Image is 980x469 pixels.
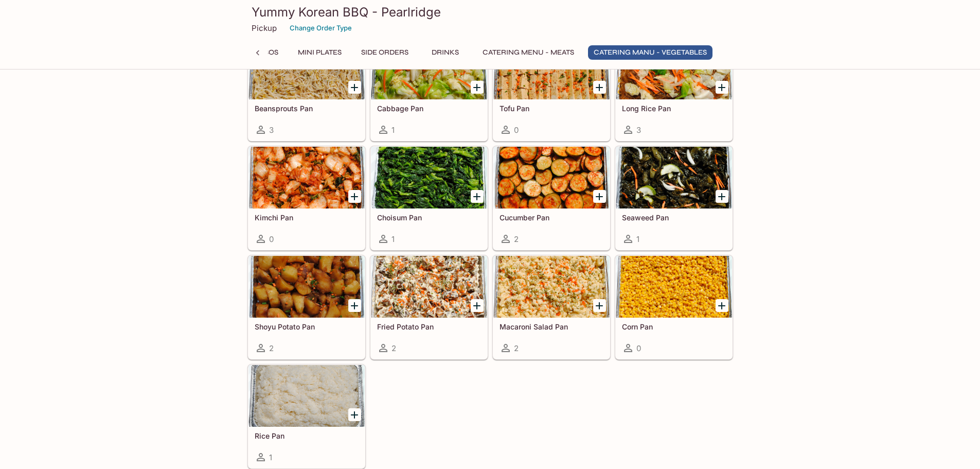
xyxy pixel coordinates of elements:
div: Kimchi Pan [248,147,365,209]
button: Drinks [422,45,469,60]
a: Fried Potato Pan2 [370,255,488,359]
span: 2 [514,343,519,353]
button: Add Macaroni Salad Pan [593,299,606,312]
button: Add Seaweed Pan [716,190,728,203]
h5: Cucumber Pan [500,213,603,222]
span: 0 [636,343,641,353]
button: Catering Manu - Vegetables [588,45,712,60]
span: 0 [269,234,274,244]
h3: Yummy Korean BBQ - Pearlridge [252,4,729,20]
h5: Shoyu Potato Pan [255,322,359,331]
div: Rice Pan [248,365,365,427]
div: Corn Pan [616,256,732,318]
a: Shoyu Potato Pan2 [248,255,365,359]
a: Cucumber Pan2 [493,146,610,250]
div: Long Rice Pan [616,38,732,99]
h5: Beansprouts Pan [255,104,359,113]
span: 0 [514,125,519,135]
div: Choisum Pan [371,147,487,209]
div: Macaroni Salad Pan [493,256,610,318]
button: Add Shoyu Potato Pan [348,299,361,312]
button: Add Rice Pan [348,408,361,421]
button: Add Tofu Pan [593,81,606,94]
a: Beansprouts Pan3 [248,37,365,141]
div: Shoyu Potato Pan [248,256,365,318]
h5: Long Rice Pan [622,104,726,113]
span: 3 [269,125,274,135]
span: 2 [514,234,519,244]
h5: Fried Potato Pan [377,322,481,331]
span: 3 [636,125,641,135]
span: 1 [391,234,395,244]
button: Add Beansprouts Pan [348,81,361,94]
button: Add Cucumber Pan [593,190,606,203]
button: Mini Plates [292,45,347,60]
div: Seaweed Pan [616,147,732,209]
a: Kimchi Pan0 [248,146,365,250]
button: Add Long Rice Pan [716,81,728,94]
a: Cabbage Pan1 [370,37,488,141]
h5: Seaweed Pan [622,213,726,222]
a: Rice Pan1 [248,364,365,468]
a: Choisum Pan1 [370,146,488,250]
div: Beansprouts Pan [248,38,365,99]
a: Long Rice Pan3 [615,37,733,141]
a: Macaroni Salad Pan2 [493,255,610,359]
a: Seaweed Pan1 [615,146,733,250]
h5: Kimchi Pan [255,213,359,222]
h5: Choisum Pan [377,213,481,222]
div: Fried Potato Pan [371,256,487,318]
h5: Cabbage Pan [377,104,481,113]
button: Add Cabbage Pan [471,81,484,94]
button: Add Choisum Pan [471,190,484,203]
a: Tofu Pan0 [493,37,610,141]
button: Add Fried Potato Pan [471,299,484,312]
span: 1 [391,125,395,135]
div: Cucumber Pan [493,147,610,209]
button: Add Kimchi Pan [348,190,361,203]
h5: Macaroni Salad Pan [500,322,603,331]
h5: Tofu Pan [500,104,603,113]
h5: Rice Pan [255,431,359,440]
button: Catering Menu - Meats [477,45,580,60]
a: Corn Pan0 [615,255,733,359]
button: Side Orders [355,45,414,60]
h5: Corn Pan [622,322,726,331]
div: Cabbage Pan [371,38,487,99]
div: Tofu Pan [493,38,610,99]
span: 2 [391,343,396,353]
button: Change Order Type [285,20,357,36]
p: Pickup [252,23,277,33]
span: 2 [269,343,274,353]
span: 1 [636,234,639,244]
button: Add Corn Pan [716,299,728,312]
span: 1 [269,453,272,462]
